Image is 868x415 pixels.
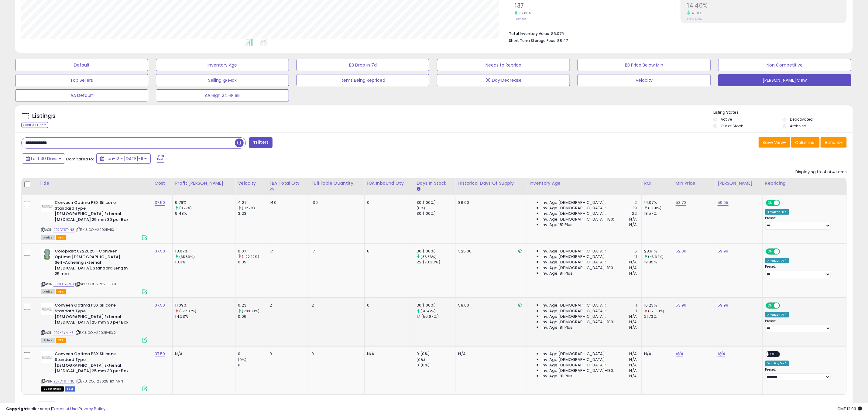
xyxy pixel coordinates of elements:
[175,249,235,254] div: 18.07%
[179,309,196,314] small: (-22.07%)
[417,200,456,205] div: 30 (100%)
[155,248,165,254] a: 37.50
[721,123,743,129] label: Out of Stock
[634,249,637,254] span: 6
[155,351,165,357] a: 37.50
[417,362,456,368] div: 0 (0%)
[96,153,151,164] button: Jun-12 - [DATE]-11
[630,217,637,222] span: N/A
[242,254,259,259] small: (-22.22%)
[76,379,123,384] span: | SKU: COL-22025-BX-MFN
[578,74,711,86] button: Velocity
[718,180,760,187] div: [PERSON_NAME]
[821,137,847,148] button: Actions
[367,180,411,187] div: FBA inbound Qty
[630,222,637,228] span: N/A
[718,74,851,86] button: [PERSON_NAME] view
[765,209,789,215] div: Amazon AI *
[156,74,289,86] button: Selling @ Max
[630,357,637,362] span: N/A
[238,211,267,216] div: 3.23
[56,289,66,294] span: FBA
[644,249,673,254] div: 28.91%
[175,314,235,319] div: 14.23%
[648,309,664,314] small: (-25.31%)
[644,180,671,187] div: ROI
[542,211,606,216] span: Inv. Age [DEMOGRAPHIC_DATA]:
[509,38,556,43] b: Short Term Storage Fees:
[238,303,267,308] div: 0.23
[644,200,673,205] div: 14.07%
[55,351,129,375] b: Conveen Optima PSX Silicone Standard Type [DEMOGRAPHIC_DATA] External [MEDICAL_DATA] 25 mm 30 per...
[297,74,430,86] button: Items Being Repriced
[458,180,524,187] div: Historical Days Of Supply
[41,303,147,342] div: ASIN:
[634,200,637,205] span: 2
[15,74,148,86] button: Top Sellers
[690,11,702,15] small: 4.50%
[517,11,531,15] small: 37.00%
[767,201,774,206] span: ON
[542,314,606,319] span: Inv. Age [DEMOGRAPHIC_DATA]:
[790,117,813,122] label: Deactivated
[631,211,637,216] span: 122
[765,312,789,317] div: Amazon AI *
[630,373,637,379] span: N/A
[417,249,456,254] div: 30 (100%)
[458,249,522,254] div: 325.00
[687,17,702,21] small: Prev: 13.78%
[311,303,360,308] div: 2
[105,156,143,162] span: Jun-12 - [DATE]-11
[41,249,53,261] img: 31egrKw9TsL._SL40_.jpg
[578,59,711,71] button: BB Price Below Min
[765,265,842,278] div: Preset:
[779,249,789,254] span: OFF
[156,89,289,101] button: AA High 24 HR BB
[175,351,231,357] div: N/A
[676,180,712,187] div: Min Price
[644,314,673,319] div: 21.73%
[421,309,436,314] small: (76.47%)
[269,303,304,308] div: 2
[417,357,425,362] small: (0%)
[542,357,606,362] span: Inv. Age [DEMOGRAPHIC_DATA]:
[779,303,789,308] span: OFF
[41,235,55,240] span: All listings currently available for purchase on Amazon
[269,351,304,357] div: 0
[297,59,430,71] button: BB Drop in 7d
[65,386,76,392] span: FBM
[41,200,53,212] img: 21ncBAZ4BOL._SL40_.jpg
[367,200,409,205] div: 0
[31,156,57,162] span: Last 30 Days
[15,59,148,71] button: Default
[249,137,273,148] button: Filters
[417,303,456,308] div: 30 (100%)
[765,180,844,187] div: Repricing
[630,271,637,276] span: N/A
[367,249,409,254] div: 0
[238,314,267,319] div: 0.06
[634,254,637,259] span: 11
[542,200,606,205] span: Inv. Age [DEMOGRAPHIC_DATA]:
[676,351,683,357] a: N/A
[542,319,614,325] span: Inv. Age [DEMOGRAPHIC_DATA]-180:
[837,406,862,412] span: 2025-08-11 12:03 GMT
[630,368,637,373] span: N/A
[311,200,360,205] div: 139
[769,352,778,357] span: OFF
[759,137,790,148] button: Save View
[175,200,235,205] div: 9.79%
[509,29,842,37] li: $6,075
[648,206,661,211] small: (3.68%)
[676,302,687,308] a: 53.90
[676,248,687,254] a: 52.00
[66,156,94,162] span: Compared to:
[175,303,235,308] div: 11.09%
[56,235,66,240] span: FBA
[718,248,729,254] a: 59.99
[238,351,267,357] div: 0
[421,254,437,259] small: (36.36%)
[767,249,774,254] span: ON
[630,265,637,271] span: N/A
[41,386,64,392] span: All listings that are currently out of stock and unavailable for purchase on Amazon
